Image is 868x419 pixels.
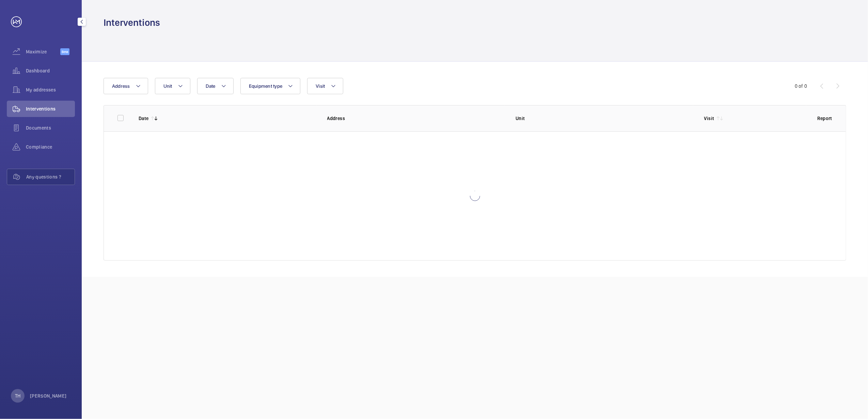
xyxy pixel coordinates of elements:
[112,83,130,89] span: Address
[155,78,190,94] button: Unit
[249,83,283,89] span: Equipment type
[15,392,20,399] p: TH
[26,86,75,93] span: My addresses
[26,67,75,74] span: Dashboard
[104,16,160,29] h1: Interventions
[26,48,60,55] span: Maximize
[163,83,172,89] span: Unit
[26,144,75,150] span: Compliance
[240,78,301,94] button: Equipment type
[30,392,67,399] p: [PERSON_NAME]
[26,173,75,180] span: Any questions ?
[104,78,148,94] button: Address
[795,83,807,89] div: 0 of 0
[206,83,216,89] span: Date
[26,105,75,112] span: Interventions
[197,78,234,94] button: Date
[139,115,148,122] p: Date
[704,115,714,122] p: Visit
[327,115,505,122] p: Address
[316,83,325,89] span: Visit
[26,124,75,131] span: Documents
[516,115,693,122] p: Unit
[60,48,69,55] span: Beta
[307,78,343,94] button: Visit
[817,115,832,122] p: Report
